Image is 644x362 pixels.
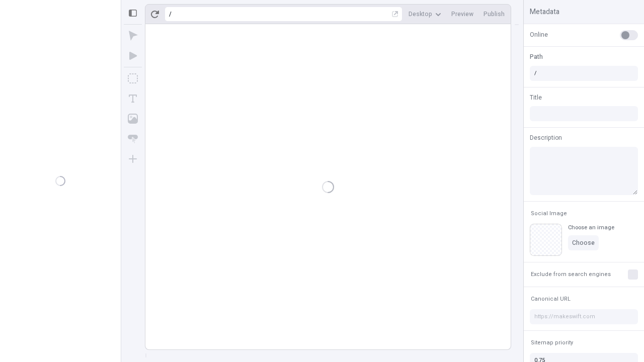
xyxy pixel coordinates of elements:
span: Social Image [531,210,567,217]
span: Online [530,30,548,39]
input: https://makeswift.com [530,309,638,324]
button: Choose [568,235,599,250]
span: Path [530,52,543,61]
span: Publish [484,10,505,18]
button: Text [124,89,142,108]
button: Exclude from search engines [529,268,613,281]
span: Title [530,93,542,102]
span: Description [530,133,562,142]
div: Choose an image [568,224,614,231]
button: Sitemap priority [529,337,575,349]
span: Exclude from search engines [531,270,611,278]
span: Desktop [409,10,432,18]
button: Publish [479,7,509,22]
button: Social Image [529,208,569,220]
button: Preview [447,7,477,22]
span: Canonical URL [531,295,571,303]
button: Canonical URL [529,293,573,305]
button: Button [124,130,142,148]
button: Desktop [405,7,445,22]
button: Image [124,110,142,128]
div: / [169,10,172,18]
button: Box [124,69,142,87]
span: Choose [572,239,595,247]
span: Preview [451,10,473,18]
span: Sitemap priority [531,339,573,346]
